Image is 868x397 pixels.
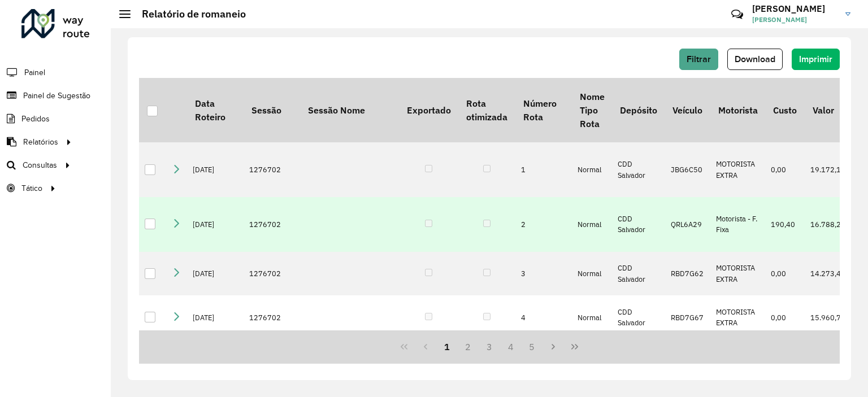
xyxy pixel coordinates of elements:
td: Normal [572,197,612,252]
td: 16.788,29 [805,197,852,252]
td: MOTORISTA EXTRA [710,295,765,339]
td: QRL6A29 [665,197,710,252]
td: JBG6C50 [665,142,710,197]
td: MOTORISTA EXTRA [710,252,765,296]
span: [PERSON_NAME] [752,15,837,25]
th: Sessão [244,78,300,142]
button: 1 [436,336,458,357]
td: 1 [515,142,572,197]
td: RBD7G67 [665,295,710,339]
button: Next Page [542,336,564,357]
span: Tático [21,182,42,194]
td: Normal [572,295,612,339]
td: 3 [515,252,572,296]
button: Imprimir [792,49,840,70]
td: 1276702 [244,142,300,197]
td: 1276702 [244,252,300,296]
th: Motorista [710,78,765,142]
td: [DATE] [187,295,244,339]
td: CDD Salvador [612,142,665,197]
th: Valor [805,78,852,142]
td: 2 [515,197,572,252]
span: Download [735,54,775,64]
span: Painel [24,67,45,78]
td: RBD7G62 [665,252,710,296]
h2: Relatório de romaneio [131,8,246,20]
th: Custo [765,78,804,142]
td: 4 [515,295,572,339]
td: 0,00 [765,295,804,339]
td: 0,00 [765,252,804,296]
td: MOTORISTA EXTRA [710,142,765,197]
a: Contato Rápido [725,2,749,27]
td: CDD Salvador [612,295,665,339]
td: [DATE] [187,142,244,197]
td: 14.273,43 [805,252,852,296]
span: Pedidos [21,113,50,125]
button: 5 [522,336,543,357]
th: Sessão Nome [300,78,399,142]
span: Imprimir [799,54,832,64]
button: 4 [500,336,522,357]
button: Download [727,49,783,70]
td: 1276702 [244,197,300,252]
th: Data Roteiro [187,78,244,142]
th: Número Rota [515,78,572,142]
td: 0,00 [765,142,804,197]
td: 1276702 [244,295,300,339]
td: CDD Salvador [612,197,665,252]
span: Painel de Sugestão [23,90,90,102]
span: Filtrar [687,54,711,64]
button: 3 [479,336,500,357]
button: Filtrar [679,49,718,70]
td: 19.172,18 [805,142,852,197]
button: Last Page [564,336,585,357]
td: CDD Salvador [612,252,665,296]
td: 15.960,74 [805,295,852,339]
td: [DATE] [187,252,244,296]
th: Veículo [665,78,710,142]
td: Motorista - F. Fixa [710,197,765,252]
td: Normal [572,142,612,197]
h3: [PERSON_NAME] [752,3,837,14]
td: Normal [572,252,612,296]
td: [DATE] [187,197,244,252]
span: Consultas [23,159,57,171]
th: Nome Tipo Rota [572,78,612,142]
button: 2 [457,336,479,357]
th: Depósito [612,78,665,142]
th: Exportado [399,78,458,142]
th: Rota otimizada [458,78,515,142]
span: Relatórios [23,136,58,148]
td: 190,40 [765,197,804,252]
